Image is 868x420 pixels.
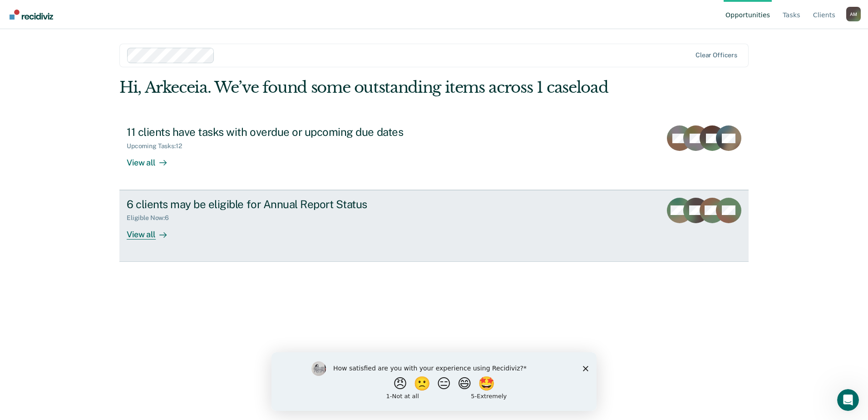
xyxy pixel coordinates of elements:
[127,214,176,222] div: Eligible Now : 6
[127,150,178,168] div: View all
[127,142,189,150] div: Upcoming Tasks : 12
[127,222,178,240] div: View all
[846,7,861,21] div: A M
[837,389,859,411] iframe: Intercom live chat
[10,10,53,20] img: Recidiviz
[127,198,445,211] div: 6 clients may be eligible for Annual Report Status
[119,190,749,262] a: 6 clients may be eligible for Annual Report StatusEligible Now:6View all
[127,125,445,139] div: 11 clients have tasks with overdue or upcoming due dates
[695,51,737,59] div: Clear officers
[271,352,597,411] iframe: Survey by Kim from Recidiviz
[119,78,623,97] div: Hi, Arkeceia. We’ve found some outstanding items across 1 caseload
[846,7,861,21] button: Profile dropdown button
[119,118,749,190] a: 11 clients have tasks with overdue or upcoming due datesUpcoming Tasks:12View all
